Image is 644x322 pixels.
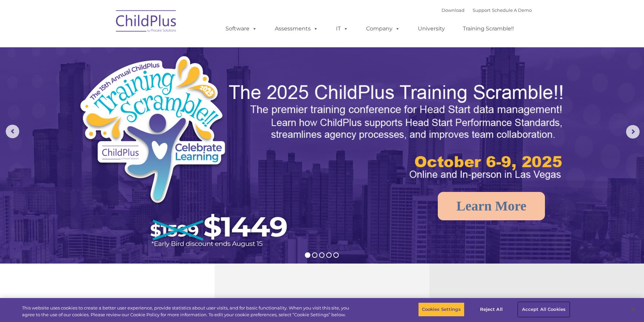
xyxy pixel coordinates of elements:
a: Training Scramble!! [456,22,521,35]
button: Accept All Cookies [518,302,569,317]
span: Last name [94,45,115,50]
a: Software [219,22,264,35]
img: ChildPlus by Procare Solutions [113,5,180,39]
button: Reject All [470,302,512,317]
span: Phone number [94,72,123,77]
button: Cookies Settings [418,302,464,317]
a: Download [442,7,464,13]
font: | [442,7,532,13]
a: Assessments [268,22,325,35]
a: Schedule A Demo [492,7,532,13]
button: Close [626,302,641,317]
a: University [411,22,452,35]
a: Learn More [438,192,545,220]
a: IT [329,22,355,35]
div: This website uses cookies to create a better user experience, provide statistics about user visit... [22,305,354,318]
a: Support [473,7,491,13]
a: Company [359,22,407,35]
